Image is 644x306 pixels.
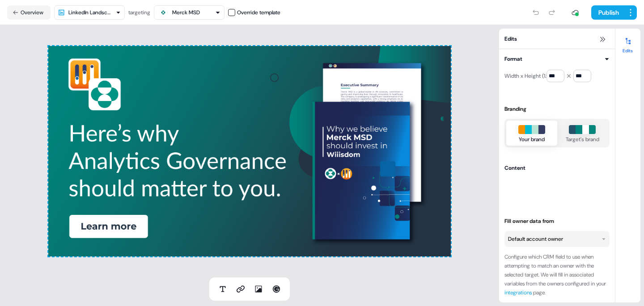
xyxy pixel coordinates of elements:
[504,289,532,296] a: integrations
[237,8,280,17] div: Override template
[504,217,610,226] div: Fill owner data from
[68,8,112,17] div: LinkedIn Landscape
[154,5,225,20] button: Merck MSD
[504,163,525,172] div: Content
[504,231,610,247] button: Default account owner
[615,34,640,54] button: Edits
[504,105,610,113] div: Branding
[7,5,51,20] button: Overview
[506,121,557,146] button: Your brand
[504,54,610,63] button: Format
[557,121,608,146] button: Target's brand
[128,8,150,17] div: targeting
[504,252,610,297] div: Configure which CRM field to use when attempting to match an owner with the selected target. We w...
[504,54,522,63] div: Format
[566,135,599,144] div: Target's brand
[519,135,545,144] div: Your brand
[508,235,563,243] div: Default account owner
[172,8,200,17] div: Merck MSD
[591,5,624,20] button: Publish
[504,69,543,83] div: Width x Height (1.91:1)
[504,34,517,43] span: Edits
